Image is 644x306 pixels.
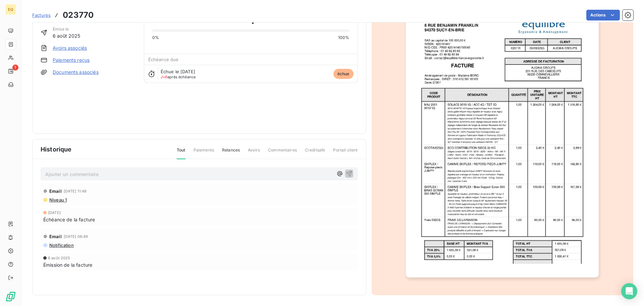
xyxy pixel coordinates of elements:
span: 100% [338,35,350,41]
span: Email [49,188,62,194]
span: Relances [222,147,240,159]
a: Paiements reçus [53,57,90,63]
a: Avoirs associés [53,45,87,51]
span: 1 [12,64,18,71]
span: [DATE] 11:48 [64,189,87,193]
span: Échue le [DATE] [161,69,195,74]
span: [DATE] [48,211,61,215]
button: Actions [586,10,620,20]
span: Portail client [333,147,358,159]
span: Avoirs [248,147,260,159]
a: Factures [32,12,51,18]
span: Email [49,234,62,239]
h3: 023770 [63,9,94,21]
span: 6 août 2025 [48,256,70,260]
img: Logo LeanPay [5,291,16,302]
span: échue [333,69,354,79]
span: 6 août 2025 [53,32,80,39]
span: Commentaires [268,147,297,159]
span: Émission de la facture [43,261,92,268]
span: [DATE] 08:49 [64,234,88,238]
span: Tout [177,147,185,159]
img: invoice_thumbnail [406,4,599,277]
span: Échéance de la facture [43,216,95,223]
div: EQ [5,4,16,15]
span: Émise le [53,26,80,32]
div: Open Intercom Messenger [621,283,637,299]
span: Factures [32,12,51,18]
span: Creditsafe [305,147,325,159]
span: Échéance due [148,57,179,62]
span: après échéance [161,75,196,79]
span: Notification [49,243,74,248]
span: Niveau 1 [49,197,67,203]
a: Documents associés [53,69,99,76]
span: Historique [41,145,72,154]
span: Paiements [194,147,214,159]
span: 0% [152,35,159,41]
span: J+6 [161,75,167,79]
